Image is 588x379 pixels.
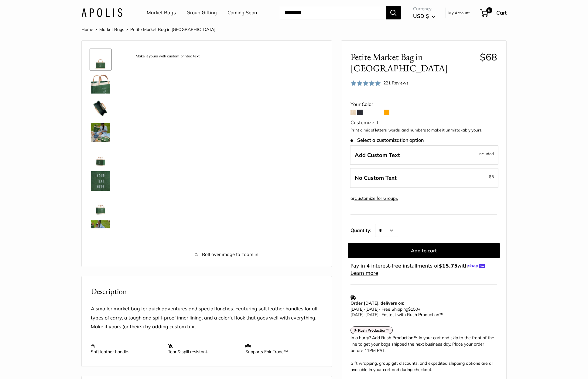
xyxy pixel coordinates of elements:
[227,8,257,17] a: Coming Soon
[350,300,404,306] strong: Order [DATE], delivers on:
[91,285,323,297] h2: Description
[350,100,497,109] div: Your Color
[91,304,323,332] p: A smaller market bag for quick adventures and special lunches. Featuring soft leather handles for...
[147,8,176,17] a: Market Bags
[486,7,492,13] span: 6
[413,11,435,21] button: USD $
[350,51,475,74] span: Petite Market Bag in [GEOGRAPHIC_DATA]
[480,8,507,18] a: 6 Cart
[245,343,316,354] p: Supports Fair Trade™
[365,312,378,317] span: [DATE]
[487,173,494,180] span: -
[91,343,162,354] p: Soft leather handle.
[448,9,470,16] a: My Account
[90,219,111,241] a: Petite Market Bag in Field Green
[90,170,111,192] a: description_Custom printed text with eco-friendly ink.
[91,50,110,69] img: description_Make it yours with custom printed text.
[480,51,497,63] span: $68
[413,13,429,19] span: USD $
[364,312,365,317] span: -
[91,196,110,215] img: Petite Market Bag in Field Green
[350,222,375,237] label: Quantity:
[496,9,507,16] span: Cart
[358,328,390,333] strong: Rush Production™
[99,27,124,32] a: Market Bags
[168,343,239,354] p: Tear & spill resistant.
[365,306,378,312] span: [DATE]
[478,150,494,157] span: Included
[81,26,215,33] nav: Breadcrumb
[133,52,203,60] div: Make it yours with custom printed text.
[489,174,494,179] span: $5
[91,98,110,118] img: description_Spacious inner area with room for everything. Plus water-resistant lining.
[350,312,443,317] span: - Fastest with Rush Production™
[350,118,497,127] div: Customize It
[90,194,111,216] a: Petite Market Bag in Field Green
[280,6,386,19] input: Search...
[350,168,498,188] label: Leave Blank
[90,146,111,168] a: Petite Market Bag in Field Green
[350,306,364,312] span: [DATE]
[91,74,110,94] img: description_Take it anywhere with easy-grip handles.
[350,194,398,203] div: or
[350,127,497,133] p: Print a mix of letters, words, and numbers to make it unmistakably yours.
[350,145,498,165] label: Add Custom Text
[413,5,435,13] span: Currency
[91,220,110,239] img: Petite Market Bag in Field Green
[130,27,215,32] span: Petite Market Bag in [GEOGRAPHIC_DATA]
[81,27,93,32] a: Home
[350,137,424,143] span: Select a customization option
[364,306,365,312] span: -
[90,97,111,119] a: description_Spacious inner area with room for everything. Plus water-resistant lining.
[91,123,110,142] img: Petite Market Bag in Field Green
[90,73,111,95] a: description_Take it anywhere with easy-grip handles.
[350,306,494,317] p: - Free Shipping +
[130,250,323,259] span: Roll over image to zoom in
[91,147,110,166] img: Petite Market Bag in Field Green
[348,243,500,258] button: Add to cart
[386,6,401,19] button: Search
[383,80,409,86] span: 221 Reviews
[91,171,110,191] img: description_Custom printed text with eco-friendly ink.
[354,196,398,201] a: Customize for Groups
[350,335,497,373] div: In a hurry? Add Rush Production™ in your cart and skip to the front of the line to get your bags ...
[408,306,418,312] span: $150
[90,49,111,70] a: description_Make it yours with custom printed text.
[355,152,400,159] span: Add Custom Text
[90,121,111,143] a: Petite Market Bag in Field Green
[350,312,364,317] span: [DATE]
[186,8,217,17] a: Group Gifting
[81,8,122,17] img: Apolis
[355,174,397,181] span: No Custom Text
